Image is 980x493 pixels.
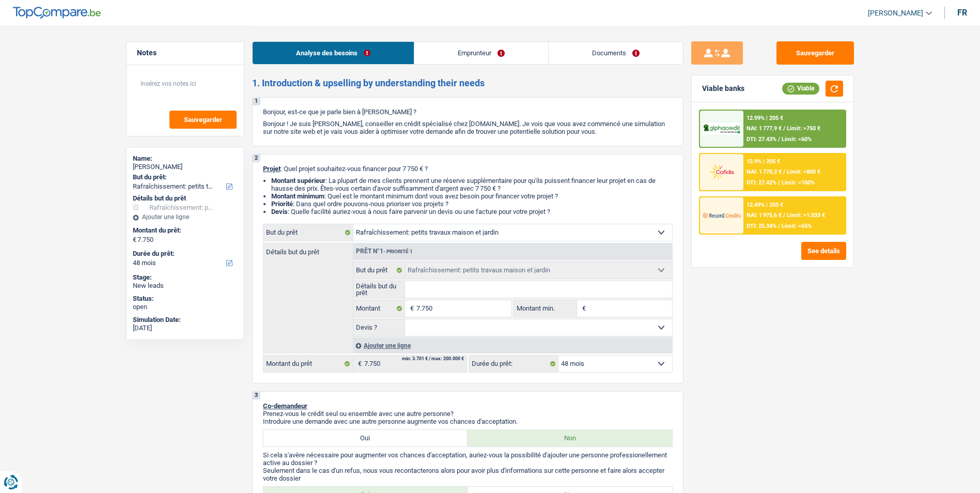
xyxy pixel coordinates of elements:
[746,179,776,186] span: DTI: 27.42%
[957,8,967,18] div: fr
[133,213,238,221] div: Ajouter une ligne
[405,300,416,317] span: €
[133,303,238,311] div: open
[263,165,281,173] span: Projet
[13,7,101,19] img: TopCompare Logo
[133,163,238,171] div: [PERSON_NAME]
[702,84,744,93] div: Viable banks
[746,125,782,132] span: NAI: 1 777,9 €
[778,223,780,229] span: /
[271,200,293,208] strong: Priorité
[860,5,932,22] a: [PERSON_NAME]
[746,202,783,208] div: 12.49% | 203 €
[253,98,260,105] div: 1
[782,179,815,186] span: Limit: <100%
[271,177,325,184] strong: Montant supérieur
[549,42,683,64] a: Documents
[263,451,673,467] p: Si cela s'avère nécessaire pour augmenter vos chances d'acceptation, auriez-vous la possibilité d...
[137,49,234,57] h5: Notes
[783,125,785,132] span: /
[778,179,780,186] span: /
[746,136,776,143] span: DTI: 27.43%
[271,208,288,215] span: Devis
[169,111,237,129] button: Sauvegarder
[253,155,260,162] div: 2
[787,125,820,132] span: Limit: >750 €
[801,242,846,260] button: See details
[271,208,673,215] li: : Quelle facilité auriez-vous à nous faire parvenir un devis ou une facture pour votre projet ?
[263,356,353,372] label: Montant du prêt
[252,78,683,89] h2: 1. Introduction & upselling by understanding their needs
[353,262,406,279] label: But du prêt
[782,223,812,229] span: Limit: <65%
[133,324,238,332] div: [DATE]
[703,123,741,135] img: AlphaCredit
[782,136,812,143] span: Limit: <60%
[778,136,780,143] span: /
[271,177,673,192] li: : La plupart de mes clients prennent une réserve supplémentaire pour qu'ils puissent financer leu...
[353,300,406,317] label: Montant
[577,300,588,317] span: €
[263,243,353,255] label: Détails but du prêt
[469,356,558,372] label: Durée du prêt:
[133,194,238,203] div: Détails but du prêt
[353,356,364,372] span: €
[184,116,222,123] span: Sauvegarder
[263,430,468,446] label: Oui
[787,212,825,219] span: Limit: >1.033 €
[468,430,672,446] label: Non
[783,168,785,175] span: /
[783,212,785,219] span: /
[253,42,414,64] a: Analyse des besoins
[263,402,307,410] span: Co-demandeur
[703,162,741,181] img: Cofidis
[253,392,260,399] div: 3
[787,168,820,175] span: Limit: >800 €
[383,249,413,254] span: - Priorité 1
[263,467,673,482] p: Seulement dans le cas d'un refus, nous vous recontacterons alors pour avoir plus d'informations s...
[703,206,741,225] img: Record Credits
[776,41,854,65] button: Sauvegarder
[133,236,136,244] span: €
[746,168,782,175] span: NAI: 1 778,2 €
[133,250,236,258] label: Durée du prêt:
[271,192,673,200] li: : Quel est le montant minimum dont vous avez besoin pour financer votre projet ?
[746,223,776,229] span: DTI: 25.34%
[133,273,238,282] div: Stage:
[133,282,238,290] div: New leads
[514,300,577,317] label: Montant min.
[746,212,782,219] span: NAI: 1 975,6 €
[263,410,673,418] p: Prenez-vous le crédit seul ou ensemble avec une autre personne?
[133,295,238,303] div: Status:
[353,319,406,336] label: Devis ?
[414,42,548,64] a: Emprunteur
[263,120,673,135] p: Bonjour ! Je suis [PERSON_NAME], conseiller en crédit spécialisé chez [DOMAIN_NAME]. Je vois que ...
[133,316,238,324] div: Simulation Date:
[263,108,673,116] p: Bonjour, est-ce que je parle bien à [PERSON_NAME] ?
[133,226,236,235] label: Montant du prêt:
[263,165,673,173] p: : Quel projet souhaitez-vous financer pour 7 750 € ?
[402,357,464,361] div: min: 3.701 € / max: 200.000 €
[868,9,923,18] span: [PERSON_NAME]
[782,83,819,94] div: Viable
[746,158,780,165] div: 12.9% | 205 €
[133,173,236,181] label: But du prêt:
[353,248,415,255] div: Prêt n°1
[271,192,324,200] strong: Montant minimum
[263,224,353,241] label: But du prêt
[271,200,673,208] li: : Dans quel ordre pouvons-nous prioriser vos projets ?
[263,418,673,425] p: Introduire une demande avec une autre personne augmente vos chances d'acceptation.
[353,281,406,298] label: Détails but du prêt
[746,115,783,121] div: 12.99% | 205 €
[133,155,238,163] div: Name:
[353,338,672,353] div: Ajouter une ligne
